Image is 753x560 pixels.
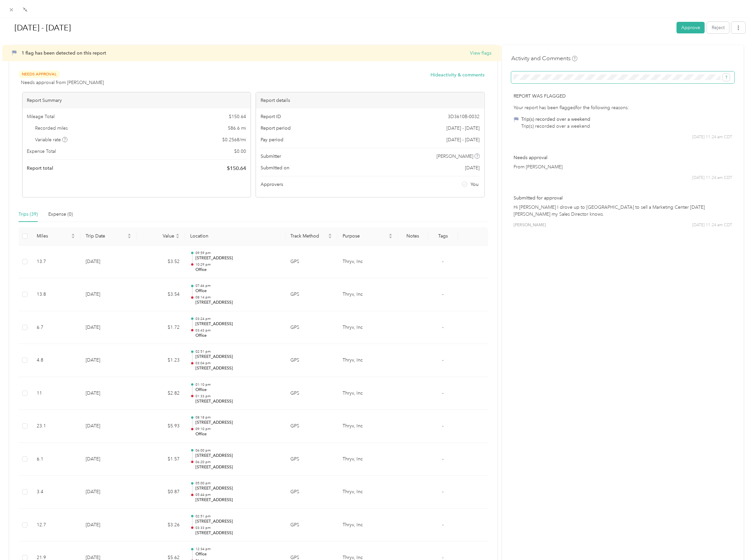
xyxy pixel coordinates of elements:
span: caret-up [328,233,332,237]
p: [STREET_ADDRESS] [195,519,280,525]
p: 05:00 pm [195,481,280,486]
span: caret-up [127,233,131,237]
p: 01:10 pm [195,382,280,387]
span: $ 0.00 [234,148,246,155]
td: Thryv, Inc [337,377,397,410]
td: GPS [285,476,338,509]
td: 6.7 [31,311,80,344]
span: Pay period [261,136,283,143]
span: - [442,259,443,264]
div: Report details [256,92,484,108]
p: 08:18 pm [195,415,280,420]
td: $3.52 [137,245,185,279]
span: Recorded miles [35,125,68,132]
span: Expense Total [27,148,56,155]
td: GPS [285,278,338,311]
p: 03:33 pm [195,526,280,530]
p: [STREET_ADDRESS] [195,420,280,426]
span: Trip Date [86,233,126,239]
span: caret-down [328,236,332,239]
td: Thryv, Inc [337,245,397,279]
td: Thryv, Inc [337,509,397,542]
td: $1.23 [137,344,185,377]
button: View flags [470,50,492,57]
td: GPS [285,410,338,443]
span: - [442,291,443,297]
th: Notes [398,227,428,245]
td: 12.7 [31,509,80,542]
span: $ 0.2568 / mi [222,136,246,143]
td: [DATE] [80,443,137,476]
td: $1.57 [137,443,185,476]
td: [DATE] [80,509,137,542]
p: [STREET_ADDRESS] [195,497,280,503]
span: [DATE] 11:24 am CDT [692,175,732,181]
h1: Sep 1 - 30, 2025 [8,20,672,36]
p: Report was flagged [514,93,732,100]
div: Trips (39) [19,211,38,218]
span: Value [142,233,174,239]
span: Miles [37,233,70,239]
td: Thryv, Inc [337,278,397,311]
div: Trip(s) recorded over a weekend [521,116,590,123]
p: 03:24 pm [195,317,280,321]
span: [DATE] - [DATE] [447,125,480,132]
p: Office [195,431,280,437]
h4: Activity and Comments [511,54,577,63]
p: [STREET_ADDRESS] [195,300,280,306]
td: [DATE] [80,377,137,410]
p: [STREET_ADDRESS] [195,399,280,405]
span: caret-down [389,236,393,239]
button: Approve [677,22,705,33]
span: 586.6 mi [228,125,246,132]
p: Office [195,267,280,273]
span: - [442,390,443,396]
td: 13.7 [31,245,80,279]
th: Miles [31,227,80,245]
span: [DATE] - [DATE] [447,136,480,143]
td: [DATE] [80,476,137,509]
p: [STREET_ADDRESS] [195,453,280,459]
p: Submitted for approval [514,194,732,201]
td: GPS [285,443,338,476]
div: Your report has been flagged for the following reasons: [514,104,732,111]
span: Report ID [261,113,281,120]
span: You [471,181,479,188]
td: $2.82 [137,377,185,410]
span: Report period [261,125,291,132]
span: Needs approval from [PERSON_NAME] [21,79,104,86]
td: 11 [31,377,80,410]
td: $0.87 [137,476,185,509]
td: 23.1 [31,410,80,443]
span: - [442,456,443,462]
p: 09:10 pm [195,427,280,431]
td: Thryv, Inc [337,476,397,509]
span: [PERSON_NAME] [437,153,473,160]
span: caret-up [389,233,393,237]
td: [DATE] [80,245,137,279]
iframe: Everlance-gr Chat Button Frame [716,523,753,560]
span: Approvers [261,181,283,188]
span: - [442,357,443,363]
div: Expense (0) [48,211,73,218]
td: $5.93 [137,410,185,443]
span: Submitter [261,153,281,160]
td: GPS [285,509,338,542]
td: $1.72 [137,311,185,344]
th: Track Method [285,227,338,245]
span: [DATE] 11:24 am CDT [692,134,732,140]
th: Trip Date [80,227,137,245]
div: Report Summary [22,92,251,108]
p: 09:59 pm [195,251,280,255]
button: Reject [707,22,729,33]
span: Report total [27,165,54,172]
div: Trip(s) recorded over a weekend [521,123,590,130]
th: Value [137,227,185,245]
td: [DATE] [80,311,137,344]
p: 05:44 pm [195,493,280,497]
span: Mileage Total [27,113,55,120]
p: [STREET_ADDRESS] [195,464,280,470]
p: 07:46 pm [195,283,280,288]
td: 13.8 [31,278,80,311]
td: GPS [285,311,338,344]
